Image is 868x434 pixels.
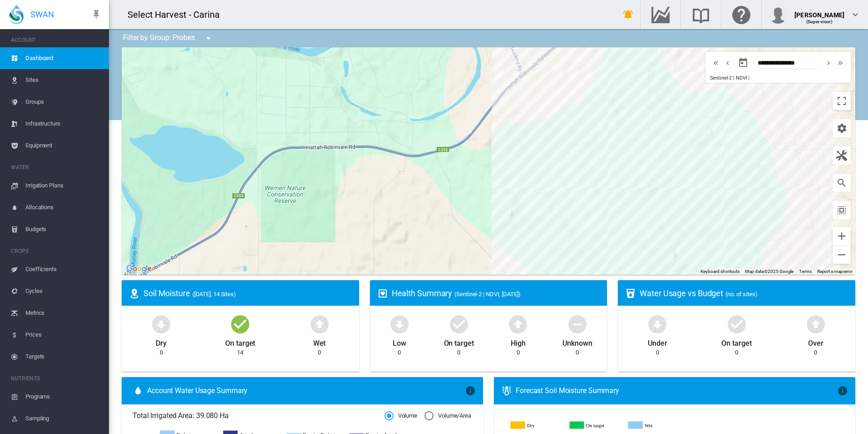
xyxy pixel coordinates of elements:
[725,291,758,298] span: (no. of sites)
[398,348,401,357] div: 0
[25,197,102,218] span: Allocations
[837,385,848,396] md-icon: icon-information
[25,408,102,429] span: Sampling
[124,263,154,275] a: Open this area in Google Maps (opens a new window)
[25,302,102,324] span: Metrics
[711,57,721,68] md-icon: icon-chevron-double-left
[91,9,102,20] md-icon: icon-pin
[444,335,474,348] div: On target
[734,54,752,72] button: md-calendar
[794,7,844,16] div: [PERSON_NAME]
[833,92,851,110] button: Toggle fullscreen view
[147,386,465,396] span: Account Water Usage Summary
[850,9,861,20] md-icon: icon-chevron-down
[25,386,102,408] span: Programs
[625,288,636,299] md-icon: icon-cup-water
[457,348,460,357] div: 0
[570,421,621,429] g: On target
[507,313,529,335] md-icon: icon-arrow-up-bold-circle
[389,313,410,335] md-icon: icon-arrow-down-bold-circle
[309,313,330,335] md-icon: icon-arrow-up-bold-circle
[501,385,512,396] md-icon: icon-thermometer-lines
[9,5,24,24] img: SWAN-Landscape-Logo-Colour-drop.png
[318,348,321,357] div: 0
[25,135,102,156] span: Equipment
[424,412,471,420] md-radio-button: Volume/Area
[129,288,140,299] md-icon: icon-map-marker-radius
[730,9,752,20] md-icon: Click here for help
[567,313,588,335] md-icon: icon-minus-circle
[143,288,352,299] div: Soil Moisture
[769,5,787,24] img: profile.jpg
[745,269,794,274] span: Map data ©2025 Google
[833,227,851,245] button: Zoom in
[25,258,102,280] span: Coefficients
[237,348,243,357] div: 14
[11,371,102,386] span: NUTRIENTS
[150,313,172,335] md-icon: icon-arrow-down-bold-circle
[25,91,102,113] span: Groups
[646,313,668,335] md-icon: icon-arrow-down-bold-circle
[722,57,734,68] button: icon-chevron-left
[805,313,827,335] md-icon: icon-arrow-up-bold-circle
[619,5,637,24] button: icon-bell-ring
[650,9,671,20] md-icon: Go to the Data Hub
[30,9,54,20] span: SWAN
[721,335,751,348] div: On target
[133,385,143,396] md-icon: icon-water
[25,69,102,91] span: Sites
[640,288,848,299] div: Water Usage vs Budget
[808,335,824,348] div: Over
[11,160,102,175] span: WATER
[735,348,738,357] div: 0
[11,33,102,47] span: ACCOUNT
[448,313,470,335] md-icon: icon-checkbox-marked-circle
[623,9,634,20] md-icon: icon-bell-ring
[656,348,659,357] div: 0
[465,385,476,396] md-icon: icon-information
[576,348,579,357] div: 0
[392,288,600,299] div: Health Summary
[700,268,740,275] button: Keyboard shortcuts
[133,411,385,421] span: Total Irrigated Area: 39.080 Ha
[833,174,851,192] button: icon-magnify
[723,57,733,68] md-icon: icon-chevron-left
[628,421,680,429] g: Wet
[511,335,526,348] div: High
[229,313,251,335] md-icon: icon-checkbox-marked-circle
[516,386,837,396] div: Forecast Soil Moisture Summary
[748,75,750,81] span: |
[648,335,667,348] div: Under
[385,412,417,420] md-radio-button: Volume
[203,33,214,44] md-icon: icon-menu-down
[834,57,846,68] button: icon-chevron-double-right
[836,177,847,188] md-icon: icon-magnify
[823,57,834,68] button: icon-chevron-right
[511,421,562,429] g: Dry
[25,175,102,197] span: Irrigation Plans
[393,335,406,348] div: Low
[124,263,154,275] img: Google
[806,19,833,24] span: (Supervisor)
[824,57,833,68] md-icon: icon-chevron-right
[199,29,217,47] button: icon-menu-down
[710,75,747,81] span: Sentinel-2 | NDVI
[817,269,853,274] a: Report a map error
[836,205,847,216] md-icon: icon-select-all
[25,47,102,69] span: Dashboard
[377,288,388,299] md-icon: icon-heart-box-outline
[313,335,326,348] div: Wet
[833,119,851,137] button: icon-cog
[690,9,712,20] md-icon: Search the knowledge base
[192,291,236,298] span: ([DATE], 14 Sites)
[710,57,722,68] button: icon-chevron-double-left
[833,246,851,264] button: Zoom out
[517,348,520,357] div: 0
[225,335,255,348] div: On target
[11,244,102,258] span: CROPS
[160,348,163,357] div: 0
[814,348,817,357] div: 0
[833,201,851,219] button: icon-select-all
[835,57,845,68] md-icon: icon-chevron-double-right
[726,313,748,335] md-icon: icon-checkbox-marked-circle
